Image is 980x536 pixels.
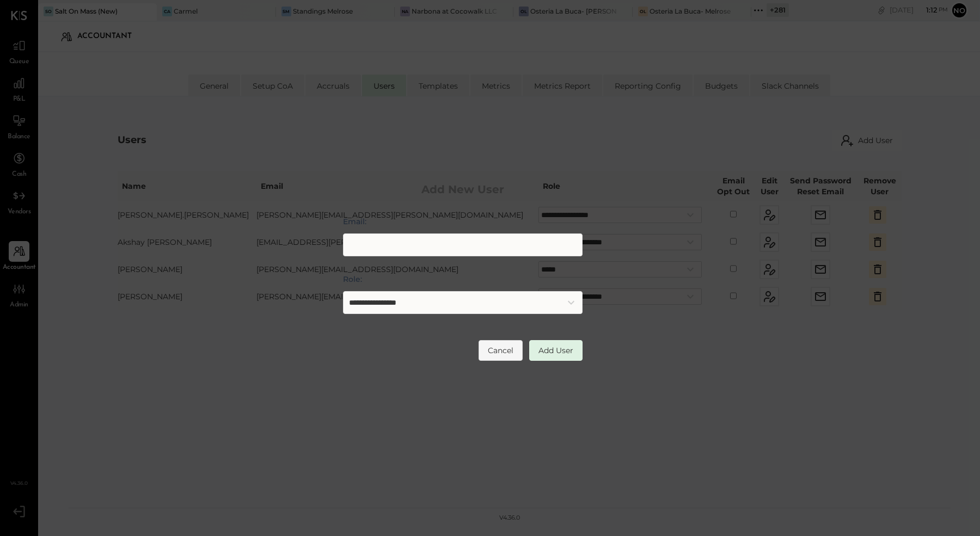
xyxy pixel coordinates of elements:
[529,340,583,361] button: Add User
[343,176,583,203] h2: Add New User
[327,159,599,377] div: Add User Modal
[479,340,523,361] button: Cancel
[343,216,583,227] label: Email:
[343,274,583,285] label: Role:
